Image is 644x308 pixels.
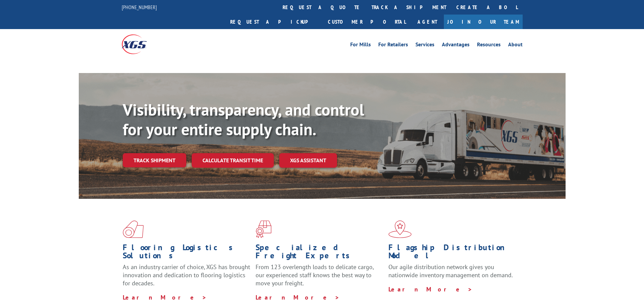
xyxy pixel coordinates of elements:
[388,285,473,293] a: Learn More >
[123,263,250,287] span: As an industry carrier of choice, XGS has brought innovation and dedication to flooring logistics...
[192,153,274,168] a: Calculate transit time
[279,153,337,168] a: XGS ASSISTANT
[122,4,157,10] a: [PHONE_NUMBER]
[123,220,144,238] img: xgs-icon-total-supply-chain-intelligence-red
[388,220,412,238] img: xgs-icon-flagship-distribution-model-red
[256,243,383,263] h1: Specialized Freight Experts
[477,42,501,49] a: Resources
[123,153,186,167] a: Track shipment
[256,263,383,293] p: From 123 overlength loads to delicate cargo, our experienced staff knows the best way to move you...
[225,15,323,29] a: Request a pickup
[388,263,513,279] span: Our agile distribution network gives you nationwide inventory management on demand.
[378,42,408,49] a: For Retailers
[444,15,523,29] a: Join Our Team
[256,220,271,238] img: xgs-icon-focused-on-flooring-red
[256,293,340,301] a: Learn More >
[442,42,470,49] a: Advantages
[123,99,364,140] b: Visibility, transparency, and control for your entire supply chain.
[388,243,516,263] h1: Flagship Distribution Model
[350,42,371,49] a: For Mills
[415,42,434,49] a: Services
[508,42,523,49] a: About
[123,243,251,263] h1: Flooring Logistics Solutions
[123,293,207,301] a: Learn More >
[323,15,411,29] a: Customer Portal
[411,15,444,29] a: Agent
